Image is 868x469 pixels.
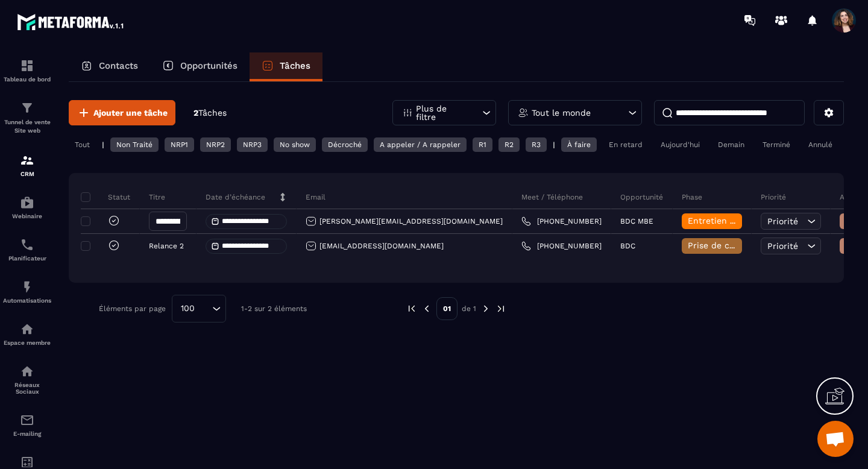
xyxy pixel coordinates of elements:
[3,255,51,262] p: Planificateur
[3,228,51,271] a: schedulerschedulerPlanificateur
[3,213,51,219] p: Webinaire
[620,192,663,202] p: Opportunité
[69,52,150,81] a: Contacts
[172,295,226,323] div: Search for option
[767,216,798,226] span: Priorité
[3,49,51,92] a: formationformationTableau de bord
[165,137,194,152] div: NRP1
[521,192,583,202] p: Meet / Téléphone
[99,60,138,71] p: Contacts
[620,217,653,225] p: BDC MBE
[93,107,168,119] span: Ajouter une tâche
[102,140,104,149] p: |
[180,60,237,71] p: Opportunités
[3,313,51,355] a: automationsautomationsEspace membre
[3,118,51,135] p: Tunnel de vente Site web
[462,304,476,313] p: de 1
[20,195,34,210] img: automations
[17,11,125,33] img: logo
[3,76,51,83] p: Tableau de bord
[436,297,458,320] p: 01
[3,171,51,177] p: CRM
[561,137,597,152] div: À faire
[3,355,51,404] a: social-networksocial-networkRéseaux Sociaux
[3,92,51,144] a: formationformationTunnel de vente Site web
[3,382,51,395] p: Réseaux Sociaux
[306,192,325,202] p: Email
[110,137,159,152] div: Non Traité
[20,413,34,427] img: email
[280,60,310,71] p: Tâches
[3,144,51,186] a: formationformationCRM
[20,101,34,115] img: formation
[526,137,547,152] div: R3
[712,137,750,152] div: Demain
[532,109,591,117] p: Tout le monde
[498,137,520,152] div: R2
[3,297,51,304] p: Automatisations
[200,137,231,152] div: NRP2
[20,58,34,73] img: formation
[20,153,34,168] img: formation
[20,364,34,379] img: social-network
[3,271,51,313] a: automationsautomationsAutomatisations
[20,280,34,294] img: automations
[99,304,166,313] p: Éléments par page
[688,241,756,250] span: Prise de contact
[3,404,51,446] a: emailemailE-mailing
[473,137,492,152] div: R1
[149,242,184,250] p: Relance 2
[69,100,175,125] button: Ajouter une tâche
[603,137,649,152] div: En retard
[553,140,555,149] p: |
[20,322,34,336] img: automations
[250,52,322,81] a: Tâches
[3,339,51,346] p: Espace membre
[688,216,776,225] span: Entretien découverte
[3,430,51,437] p: E-mailing
[237,137,268,152] div: NRP3
[480,303,491,314] img: next
[374,137,467,152] div: A appeler / A rappeler
[655,137,706,152] div: Aujourd'hui
[322,137,368,152] div: Décroché
[620,242,635,250] p: BDC
[682,192,702,202] p: Phase
[150,52,250,81] a: Opportunités
[206,192,265,202] p: Date d’échéance
[177,302,199,315] span: 100
[198,108,227,118] span: Tâches
[756,137,796,152] div: Terminé
[199,302,209,315] input: Search for option
[69,137,96,152] div: Tout
[416,104,469,121] p: Plus de filtre
[521,241,602,251] a: [PHONE_NUMBER]
[149,192,165,202] p: Titre
[495,303,506,314] img: next
[3,186,51,228] a: automationsautomationsWebinaire
[406,303,417,314] img: prev
[802,137,838,152] div: Annulé
[521,216,602,226] a: [PHONE_NUMBER]
[817,421,854,457] a: Ouvrir le chat
[767,241,798,251] span: Priorité
[274,137,316,152] div: No show
[761,192,786,202] p: Priorité
[421,303,432,314] img: prev
[193,107,227,119] p: 2
[20,238,34,252] img: scheduler
[840,192,862,202] p: Action
[84,192,130,202] p: Statut
[241,304,307,313] p: 1-2 sur 2 éléments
